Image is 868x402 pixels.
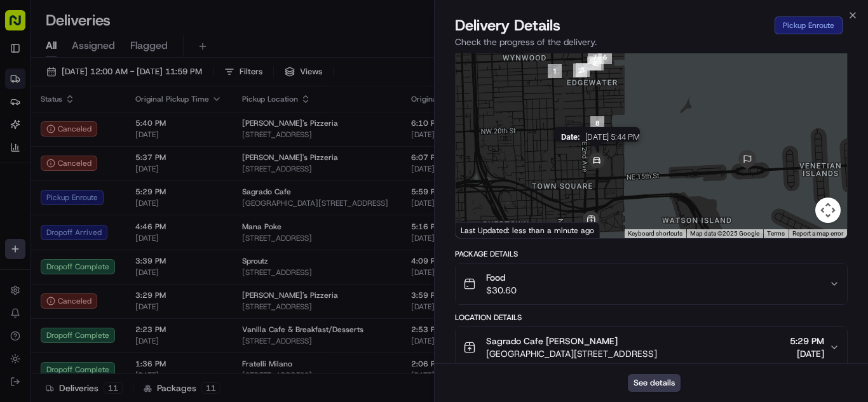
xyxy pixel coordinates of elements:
div: 2 [573,64,587,77]
button: See details [628,374,681,392]
button: Food$30.60 [456,264,847,304]
p: Welcome 👋 [13,51,231,71]
span: Knowledge Base [25,184,97,197]
img: Google [459,222,501,238]
span: $30.60 [486,284,517,297]
a: Powered byPylon [90,215,154,225]
button: Map camera controls [815,198,841,223]
div: Last Updated: less than a minute ago [456,222,600,238]
span: Sagrado Cafe [PERSON_NAME] [486,335,618,347]
span: [DATE] [790,347,824,360]
div: 4 [587,57,601,70]
div: 💻 [107,185,118,196]
a: Open this area in Google Maps (opens a new window) [459,222,501,238]
span: Delivery Details [455,15,560,36]
span: [GEOGRAPHIC_DATA][STREET_ADDRESS] [486,347,657,360]
button: Keyboard shortcuts [628,229,682,238]
span: API Documentation [120,184,204,197]
a: Terms [767,230,785,237]
span: 5:29 PM [790,335,824,347]
div: Location Details [455,312,848,323]
div: 8 [590,116,604,130]
div: 6 [598,50,612,64]
p: Check the progress of the delivery. [455,36,848,48]
a: 💻API Documentation [102,179,209,202]
span: [DATE] 5:44 PM [585,132,640,142]
a: Report a map error [792,230,843,237]
div: 📗 [13,185,23,196]
span: Pylon [126,215,154,225]
div: Start new chat [43,121,208,134]
div: 7 [588,50,602,64]
a: 📗Knowledge Base [8,179,102,202]
div: We're available if you need us! [43,134,161,144]
div: 3 [576,63,590,77]
div: Package Details [455,249,848,259]
span: Date : [561,132,580,142]
span: Map data ©2025 Google [690,230,759,237]
img: 1736555255976-a54dd68f-1ca7-489b-9aae-adbdc363a1c4 [13,121,36,144]
img: Nash [13,13,38,38]
input: Clear [33,82,210,95]
button: Start new chat [216,125,231,140]
div: 1 [548,64,562,78]
button: Sagrado Cafe [PERSON_NAME][GEOGRAPHIC_DATA][STREET_ADDRESS]5:29 PM[DATE] [456,327,847,368]
span: Food [486,271,517,284]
